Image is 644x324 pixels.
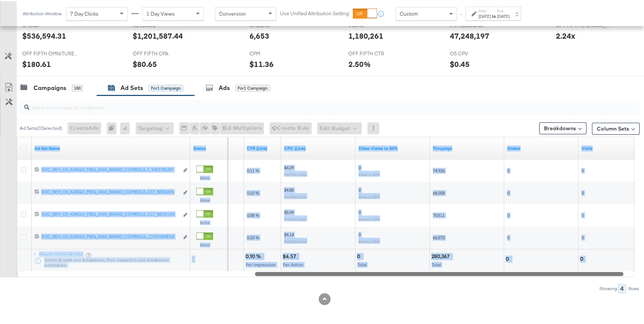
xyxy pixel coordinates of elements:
[196,197,213,202] label: Active
[433,144,501,150] a: video_thruplay_watched_actions
[507,189,509,195] span: 0
[357,252,363,259] div: 0
[133,29,183,40] div: $1,201,587.44
[35,144,187,150] a: Your Ad Set name.
[284,186,294,192] span: $4.88
[193,144,225,150] a: Shows the current state of your Ad Set.
[196,241,213,246] label: Active
[358,216,379,220] sub: Views to 50%
[433,167,445,172] span: 74,926
[245,252,263,259] div: 0.10 %
[458,13,465,15] span: ↑
[284,193,306,198] sub: Per Click (Link)
[507,144,576,150] a: Omniture Orders
[592,122,640,134] button: Column Sets
[507,211,509,217] span: 0
[491,12,497,18] strong: to
[22,10,62,15] div: Attribution Window:
[433,189,445,195] span: 68,358
[450,58,470,68] div: $0.45
[20,124,62,131] div: Ad Sets ( 0 Selected)
[497,12,509,18] div: [DATE]
[219,83,230,91] div: Ads
[358,164,361,169] span: 0
[556,29,575,40] div: 2.24x
[247,211,259,217] span: 0.08 %
[146,9,175,16] span: 1 Day Views
[358,238,379,243] sub: Views to 50%
[22,58,51,68] div: $180.61
[479,7,491,12] label: Start:
[284,164,294,169] span: $4.29
[599,285,618,290] div: Showing:
[133,49,189,56] span: OFF FIFTH CPA
[41,188,179,196] a: SOC_BEH_O5_KARGO_FBIG_AWA_BRAND_COMBOLA...CLT_BERGEN
[358,208,361,214] span: 0
[249,49,305,56] span: CPM
[431,252,452,259] div: 280,367
[219,9,246,16] span: Conversion
[149,84,183,90] div: for 1 Campaign
[348,58,370,68] div: 2.50%
[358,231,361,236] span: 0
[29,96,583,110] input: Search Ad Set Name, ID or Objective
[539,121,586,133] button: Breakdowns
[41,166,179,171] div: SOC_BEH_O5_KARGO_FBIG_AWA_BRAND_COMBOLA...T_WESTBURY
[284,144,352,150] a: The average cost for each link click you've received from your ad.
[249,29,269,40] div: 6,653
[357,261,367,266] span: Total
[133,58,157,68] div: $80.65
[507,167,509,172] span: 0
[41,166,179,173] a: SOC_BEH_O5_KARGO_FBIG_AWA_BRAND_COMBOLA...T_WESTBURY
[249,58,274,68] div: $11.36
[247,189,259,195] span: 0.10 %
[580,254,586,262] div: 0
[284,216,306,220] sub: Per Click (Link)
[246,261,276,266] span: Per Impression
[400,9,418,16] span: Custom
[358,144,427,150] a: The number of times your video was viewed to 50% of its length, including views that skipped to t...
[235,84,270,90] div: for 1 Campaign
[284,171,306,176] sub: Per Click (Link)
[497,7,509,12] label: End:
[41,210,179,218] a: SOC_BEH_O5_KARGO_FBIG_AWA_BRAND_COMBOLA...CLT_BEVCON
[433,211,445,217] span: 70,511
[41,188,179,194] div: SOC_BEH_O5_KARGO_FBIG_AWA_BRAND_COMBOLA...CLT_BERGEN
[432,261,441,266] span: Total
[284,231,294,236] span: $4.14
[283,261,303,266] span: Per Action
[358,193,379,198] sub: Views to 50%
[247,144,278,150] a: The number of clicks received on a link in your ad divided by the number of impressions.
[450,29,489,40] div: 47,248,197
[358,171,379,176] sub: Views to 50%
[628,285,640,290] div: Rows
[348,49,404,56] span: OFF FIFTH CTR
[41,232,179,240] a: SOC_BEH_O5_KARGO_FBIG_AWA_BRAND_COMBOLA..._COSTAMESA
[22,29,66,40] div: $536,594.31
[280,9,350,16] label: Use Unified Attribution Setting:
[284,208,294,214] span: $5.09
[506,254,511,262] div: 0
[582,189,584,195] span: 0
[348,29,383,40] div: 1,180,261
[41,210,179,216] div: SOC_BEH_O5_KARGO_FBIG_AWA_BRAND_COMBOLA...CLT_BEVCON
[120,83,143,91] div: Ad Sets
[618,283,626,292] div: 4
[72,84,83,90] div: 180
[479,12,491,18] div: [DATE]
[70,9,99,16] span: 7 Day Clicks
[247,234,259,239] span: 0.10 %
[433,234,445,239] span: 66,572
[450,49,506,56] span: O5 CPV
[582,234,584,239] span: 0
[582,167,584,172] span: 0
[41,232,179,238] div: SOC_BEH_O5_KARGO_FBIG_AWA_BRAND_COMBOLA..._COSTAMESA
[507,234,509,239] span: 0
[283,252,298,259] div: $4.57
[196,219,213,224] label: Active
[247,167,259,172] span: 0.11 %
[196,174,213,179] label: Active
[22,49,78,56] span: OFF FIFTH OMNITURE AOV
[284,238,306,243] sub: Per Click (Link)
[582,211,584,217] span: 0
